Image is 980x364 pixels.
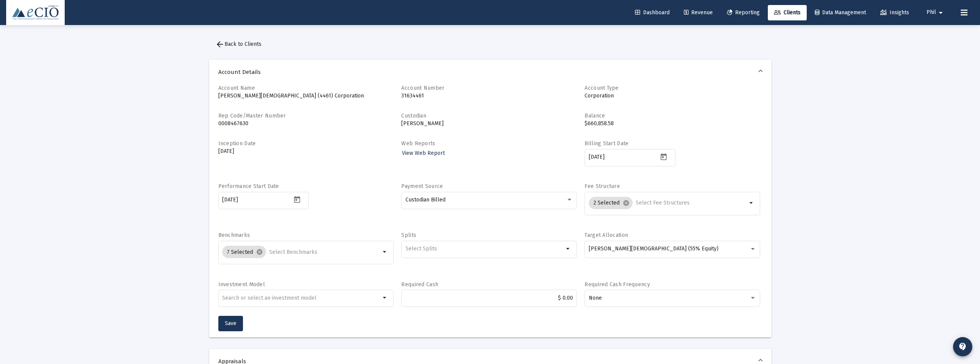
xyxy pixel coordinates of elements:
span: Account Details [218,68,759,76]
span: Back to Clients [215,41,261,47]
img: Dashboard [12,5,59,20]
a: Data Management [809,5,872,20]
span: Revenue [684,9,713,16]
label: Inception Date [218,140,256,147]
input: Select Benchmarks [269,249,380,255]
p: $660,858.58 [585,120,760,127]
span: Reporting [727,9,760,16]
label: Benchmarks [218,232,250,238]
mat-icon: arrow_drop_down [936,5,945,20]
p: [PERSON_NAME][DEMOGRAPHIC_DATA] (4461) Corporation [218,92,394,100]
label: Account Number [401,85,444,91]
span: Custodian Billed [405,196,446,203]
label: Required Cash Frequency [585,281,650,288]
button: Save [218,316,243,331]
span: Data Management [815,9,866,16]
mat-icon: arrow_drop_down [380,247,390,257]
label: Rep Code/Master Number [218,112,286,119]
label: Payment Source [401,183,443,190]
mat-icon: arrow_drop_down [380,293,390,302]
span: View Web Report [402,150,445,156]
mat-chip-list: Selection [589,195,747,211]
input: Select Splits [405,246,564,252]
button: Open calendar [658,151,669,162]
label: Balance [585,112,605,119]
button: Open calendar [291,194,303,205]
p: [PERSON_NAME] [401,120,577,127]
label: Target Allocation [585,232,628,238]
label: Splits [401,232,416,238]
mat-icon: cancel [256,248,263,255]
span: Insights [880,9,909,16]
mat-chip-list: Selection [222,244,380,260]
span: None [589,295,602,301]
mat-chip: 2 Selected [589,197,633,209]
span: Dashboard [635,9,670,16]
p: [DATE] [218,148,394,155]
input: Select Fee Structures [636,200,747,206]
a: View Web Report [401,148,446,159]
mat-chip: 7 Selected [222,246,266,258]
p: 31634461 [401,92,577,100]
label: Investment Model [218,281,265,288]
label: Performance Start Date [218,183,279,190]
a: Reporting [721,5,766,20]
label: Fee Structure [585,183,620,190]
button: Phil [917,5,955,20]
mat-icon: contact_support [958,342,967,351]
label: Required Cash [401,281,438,288]
a: Revenue [678,5,719,20]
mat-icon: arrow_drop_down [564,244,573,253]
span: [PERSON_NAME][DEMOGRAPHIC_DATA] (55% Equity) [589,245,719,252]
label: Account Type [585,85,618,91]
button: Back to Clients [209,37,268,52]
input: $2000.00 [405,295,573,301]
input: Select a date [589,154,658,160]
span: Phil [926,9,936,16]
div: Account Details [209,84,771,337]
label: Billing Start Date [585,140,628,147]
label: Web Reports [401,140,435,147]
label: Account Name [218,85,255,91]
input: Select a date [222,197,291,203]
label: Custodian [401,112,426,119]
p: Corporation [585,92,760,100]
mat-chip-list: Selection [405,244,564,253]
span: Save [225,320,236,327]
mat-expansion-panel-header: Account Details [209,60,771,84]
mat-icon: arrow_drop_down [747,198,756,208]
p: 0008467630 [218,120,394,127]
mat-icon: arrow_back [215,40,224,49]
mat-icon: cancel [623,200,630,206]
a: Insights [874,5,915,20]
span: Clients [774,9,801,16]
a: Dashboard [629,5,676,20]
input: undefined [222,295,380,301]
a: Clients [768,5,807,20]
